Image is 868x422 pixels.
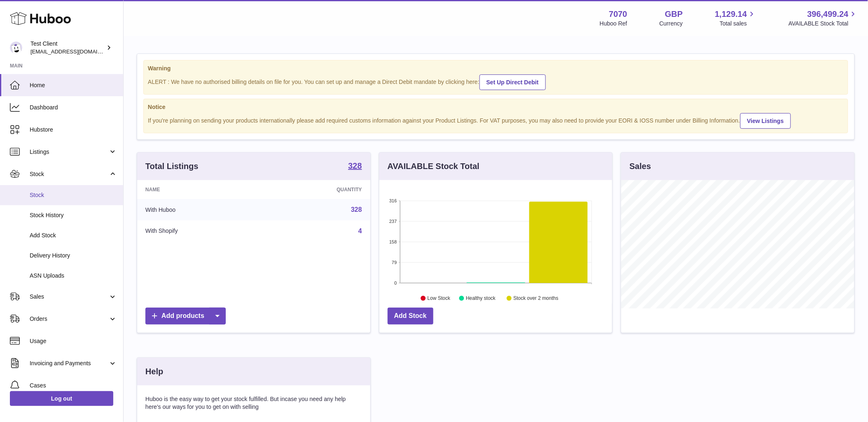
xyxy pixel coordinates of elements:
[788,20,858,28] span: AVAILABLE Stock Total
[388,308,433,325] a: Add Stock
[145,308,226,325] a: Add products
[389,239,397,244] text: 158
[30,148,108,156] span: Listings
[30,104,117,111] span: Dashboard
[389,198,397,203] text: 316
[600,20,627,28] div: Huboo Ref
[30,48,121,55] span: [EMAIL_ADDRESS][DOMAIN_NAME]
[740,113,791,129] a: View Listings
[148,73,844,90] div: ALERT : We have no authorised billing details on file for you. You can set up and manage a Direct...
[660,20,683,28] div: Currency
[394,281,397,285] text: 0
[145,395,362,411] p: Huboo is the easy way to get your stock fulfilled. But incase you need any help here's our ways f...
[30,81,117,89] span: Home
[389,219,397,224] text: 237
[348,162,362,170] strong: 328
[145,366,163,377] h3: Help
[30,272,117,280] span: ASN Uploads
[513,296,558,301] text: Stock over 2 months
[30,382,117,390] span: Cases
[10,42,22,54] img: QATestClientTwo@hubboo.co.uk
[807,9,849,20] span: 396,499.24
[30,232,117,239] span: Add Stock
[263,180,370,199] th: Quantity
[788,9,858,28] a: 396,499.24 AVAILABLE Stock Total
[715,9,747,20] span: 1,129.14
[348,162,362,172] a: 328
[480,74,546,90] a: Set Up Direct Debit
[665,9,683,20] strong: GBP
[30,315,108,323] span: Orders
[148,112,844,129] div: If you're planning on sending your products internationally please add required customs informati...
[145,161,199,172] h3: Total Listings
[30,40,105,56] div: Test Client
[466,296,496,301] text: Healthy stock
[137,220,263,242] td: With Shopify
[30,359,108,367] span: Invoicing and Payments
[30,293,108,301] span: Sales
[351,206,362,213] a: 328
[30,170,108,178] span: Stock
[428,296,451,301] text: Low Stock
[609,9,627,20] strong: 7070
[30,211,117,219] span: Stock History
[715,9,757,28] a: 1,129.14 Total sales
[148,65,844,72] strong: Warning
[30,126,117,134] span: Hubstore
[10,391,113,406] a: Log out
[148,103,844,111] strong: Notice
[30,337,117,345] span: Usage
[358,227,362,234] a: 4
[388,161,480,172] h3: AVAILABLE Stock Total
[392,260,397,265] text: 79
[629,161,651,172] h3: Sales
[137,199,263,220] td: With Huboo
[30,252,117,260] span: Delivery History
[30,191,117,199] span: Stock
[137,180,263,199] th: Name
[720,20,756,28] span: Total sales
